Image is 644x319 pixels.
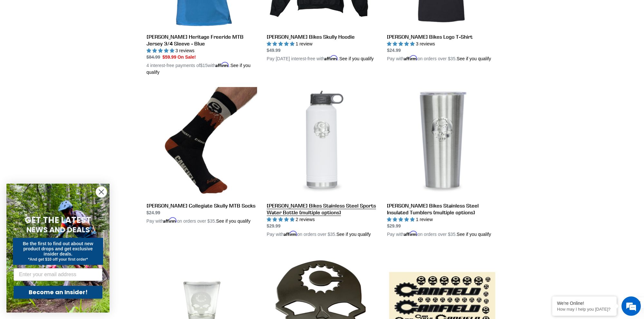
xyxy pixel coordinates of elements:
[557,301,612,306] div: We're Online!
[23,241,93,256] span: Be the first to find out about new product drops and get exclusive insider deals.
[557,307,612,312] p: How may I help you today?
[25,214,91,226] span: GET THE LATEST
[14,286,102,299] button: Become an Insider!
[28,257,88,262] span: *And get $10 off your first order*
[14,268,102,281] input: Enter your email address
[26,225,90,235] span: NEWS AND DEALS
[96,186,107,198] button: Close dialog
